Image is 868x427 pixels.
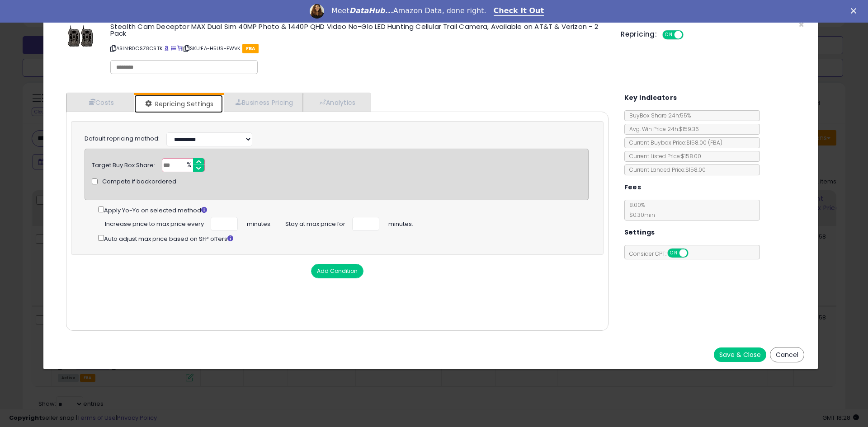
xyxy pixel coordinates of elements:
[798,18,804,31] span: ×
[171,45,176,52] a: All offer listings
[311,264,363,278] button: Add Condition
[85,135,160,143] label: Default repricing method:
[687,249,701,257] span: OFF
[102,178,176,186] span: Compete if backordered
[110,23,607,37] h3: Stealth Cam Deceptor MAX Dual Sim 40MP Photo & 1440P QHD Video No-Glo LED Hunting Cellular Trail ...
[770,347,804,362] button: Cancel
[247,217,272,229] span: minutes.
[349,6,393,15] i: DataHub...
[110,41,607,56] p: ASIN: B0CSZ8CSTK | SKU: EA-H5US-EWVK
[224,93,303,112] a: Business Pricing
[66,93,134,112] a: Costs
[625,201,655,219] span: 8.00 %
[621,31,657,38] h5: Repricing:
[625,166,706,174] span: Current Landed Price: $158.00
[92,158,155,170] div: Target Buy Box Share:
[625,152,701,160] span: Current Listed Price: $158.00
[177,45,182,52] a: Your listing only
[625,112,691,119] span: BuyBox Share 24h: 55%
[686,139,722,146] span: $158.00
[494,6,544,16] a: Check It Out
[164,45,169,52] a: BuyBox page
[181,159,196,172] span: %
[625,125,699,133] span: Avg. Win Price 24h: $159.36
[708,139,722,146] span: ( FBA )
[625,139,722,146] span: Current Buybox Price:
[310,4,324,19] img: Profile image for Georgie
[625,250,700,258] span: Consider CPT:
[134,95,223,113] a: Repricing Settings
[98,233,589,244] div: Auto adjust max price based on SFP offers
[388,217,413,229] span: minutes.
[714,347,766,362] button: Save & Close
[303,93,370,112] a: Analytics
[105,217,204,229] span: Increase price to max price every
[851,8,860,14] div: Close
[663,31,675,39] span: ON
[624,182,642,193] h5: Fees
[98,205,589,215] div: Apply Yo-Yo on selected method
[625,211,655,219] span: $0.30 min
[67,23,94,50] img: 41eK-7aa59L._SL60_.jpg
[668,249,679,257] span: ON
[242,44,259,53] span: FBA
[285,217,345,229] span: Stay at max price for
[682,31,697,39] span: OFF
[624,92,677,103] h5: Key Indicators
[624,227,655,238] h5: Settings
[331,6,486,15] div: Meet Amazon Data, done right.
